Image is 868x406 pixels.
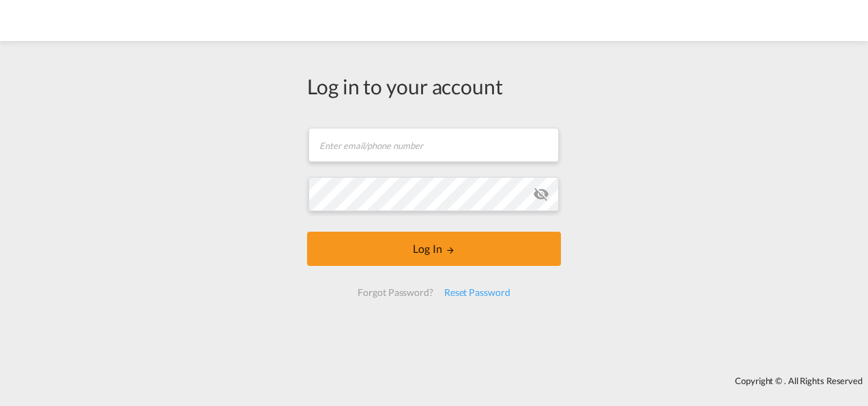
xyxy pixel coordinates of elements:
[307,232,561,266] button: LOGIN
[352,280,438,305] div: Forgot Password?
[307,72,561,100] div: Log in to your account
[533,186,549,202] md-icon: icon-eye-off
[308,128,559,162] input: Enter email/phone number
[439,280,516,305] div: Reset Password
